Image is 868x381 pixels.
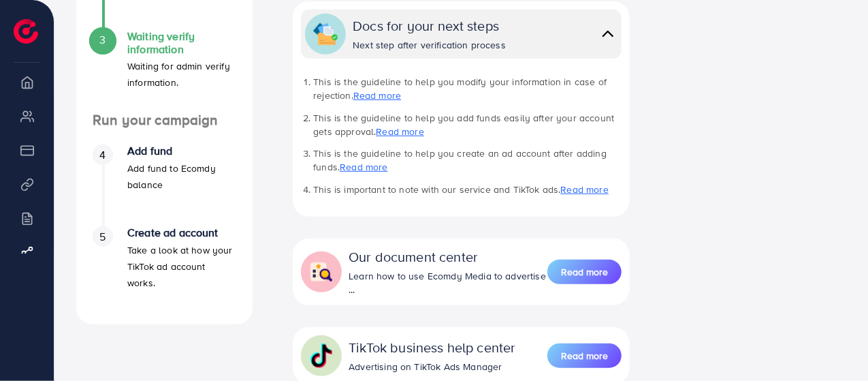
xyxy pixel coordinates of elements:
[127,242,236,291] p: Take a look at how your TikTok ad account works.
[127,58,236,91] p: Waiting for admin verify information.
[309,260,334,284] img: collapse
[99,229,106,245] span: 5
[547,258,622,286] a: Read more
[127,226,236,239] h4: Create ad account
[561,349,608,363] span: Read more
[376,125,423,138] a: Read more
[309,344,334,368] img: collapse
[76,112,253,129] h4: Run your campaign
[76,30,253,112] li: Waiting verify information
[349,360,515,374] div: Advertising on TikTok Ads Manager
[127,30,236,56] h4: Waiting verify information
[313,183,622,196] li: This is important to note with our service and TikTok ads.
[810,320,858,371] iframe: Chat
[127,144,236,157] h4: Add fund
[76,144,253,226] li: Add fund
[99,32,106,48] span: 3
[127,160,236,193] p: Add fund to Ecomdy balance
[598,24,617,44] img: collapse
[313,147,622,174] li: This is the guideline to help you create an ad account after adding funds.
[340,160,387,174] a: Read more
[353,16,506,35] div: Docs for your next steps
[547,342,622,369] a: Read more
[313,22,338,46] img: collapse
[99,147,106,163] span: 4
[349,269,547,297] div: Learn how to use Ecomdy Media to advertise ...
[561,265,608,279] span: Read more
[313,111,622,139] li: This is the guideline to help you add funds easily after your account gets approval.
[561,183,609,196] a: Read more
[349,337,515,357] div: TikTok business help center
[547,344,622,368] button: Read more
[353,89,401,102] a: Read more
[349,247,547,266] div: Our document center
[353,38,506,52] div: Next step after verification process
[313,75,622,103] li: This is the guideline to help you modify your information in case of rejection.
[547,260,622,284] button: Read more
[14,19,38,44] img: logo
[76,226,253,308] li: Create ad account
